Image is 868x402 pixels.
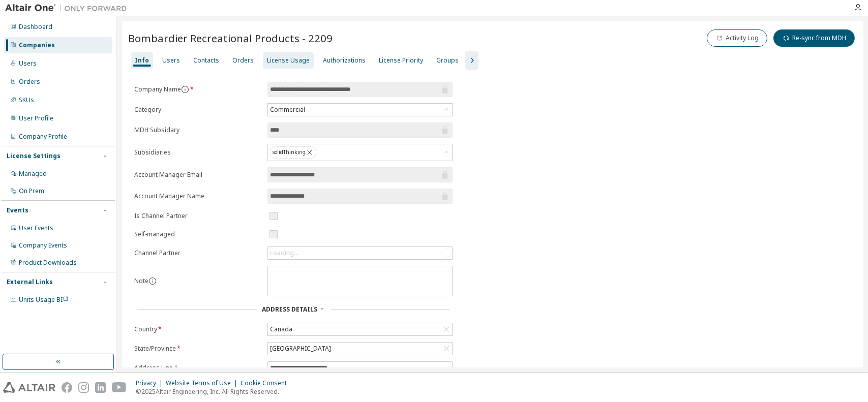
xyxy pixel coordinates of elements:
div: Commercial [268,104,452,116]
div: Contacts [193,56,219,65]
div: Cookie Consent [241,379,293,387]
span: Bombardier Recreational Products - 2209 [128,31,333,45]
div: solidThinking [270,146,316,159]
div: License Usage [267,56,310,65]
div: [GEOGRAPHIC_DATA] [268,343,333,354]
label: Address Line 1 [134,364,261,372]
button: information [181,85,189,94]
div: Groups [436,56,459,65]
label: Country [134,325,261,333]
label: MDH Subsidary [134,126,261,134]
div: Website Terms of Use [166,379,241,387]
div: Product Downloads [19,259,77,267]
div: SKUs [19,96,34,104]
div: Events [7,206,28,214]
img: linkedin.svg [95,382,106,393]
img: Altair One [5,3,132,13]
label: Channel Partner [134,249,261,257]
label: Self-managed [134,230,261,238]
button: information [148,277,157,285]
button: Activity Log [707,29,767,47]
div: License Priority [379,56,423,65]
button: Re-sync from MDH [773,29,855,47]
div: Orders [19,78,40,86]
span: Units Usage BI [19,295,69,304]
div: Commercial [268,104,307,115]
div: Users [19,59,37,68]
div: Company Profile [19,133,67,141]
div: Privacy [136,379,166,387]
div: External Links [7,278,53,286]
div: Canada [268,324,294,335]
img: instagram.svg [78,382,89,393]
div: Users [162,56,180,65]
label: Subsidiaries [134,148,261,157]
div: Orders [232,56,254,65]
p: © 2025 Altair Engineering, Inc. All Rights Reserved. [136,387,293,396]
label: State/Province [134,345,261,353]
div: Managed [19,170,47,178]
label: Is Channel Partner [134,212,261,220]
div: Loading... [270,249,298,257]
div: Loading... [268,247,452,259]
label: Category [134,106,261,114]
div: On Prem [19,187,44,195]
div: License Settings [7,152,61,160]
label: Account Manager Email [134,171,261,179]
img: altair_logo.svg [3,382,55,393]
div: solidThinking [268,144,452,161]
img: facebook.svg [62,382,72,393]
label: Note [134,276,148,285]
div: User Profile [19,114,53,122]
div: Company Events [19,241,67,250]
div: Info [135,56,149,65]
div: Authorizations [323,56,366,65]
div: Companies [19,41,55,49]
div: Canada [268,323,452,335]
span: Address Details [262,305,317,314]
img: youtube.svg [112,382,127,393]
div: [GEOGRAPHIC_DATA] [268,343,452,355]
label: Company Name [134,85,261,94]
div: Dashboard [19,23,52,31]
div: User Events [19,224,53,232]
label: Account Manager Name [134,192,261,200]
